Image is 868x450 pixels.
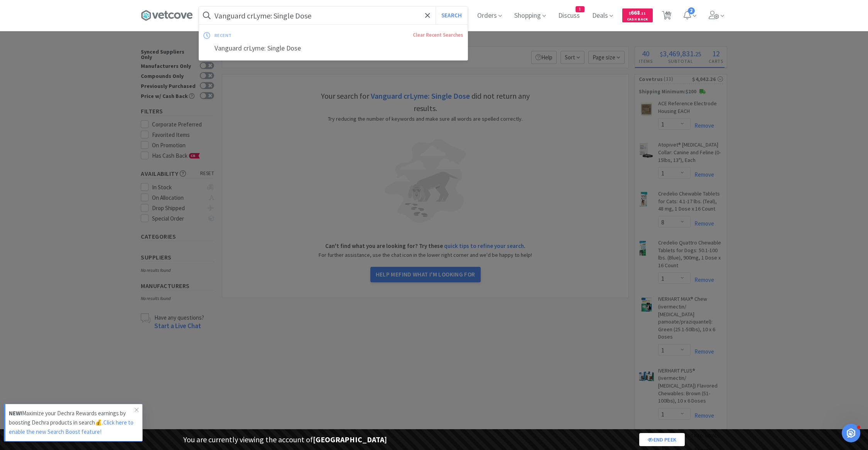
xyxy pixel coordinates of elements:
span: $ [629,11,631,16]
p: You are currently viewing the account of [183,433,387,446]
a: Discuss1 [555,12,583,19]
p: Maximize your Dechra Rewards earnings by boosting Dechra products in search💰. [9,409,135,437]
input: Search by item, sku, manufacturer, ingredient, size... [199,7,468,24]
span: 1 [576,7,584,12]
button: Search [436,7,468,24]
a: End Peek [639,433,685,446]
a: 40 [659,13,675,20]
strong: [GEOGRAPHIC_DATA] [313,435,387,444]
div: Vanguard crLyme: Single Dose [199,41,468,56]
a: Clear Recent Searches [413,32,463,38]
span: . 11 [640,11,646,16]
span: Cash Back [627,17,648,22]
iframe: Intercom live chat [842,424,860,442]
a: $668.11Cash Back [622,5,653,26]
span: 668 [629,9,646,16]
div: recent [214,29,323,41]
strong: NEW! [9,410,22,417]
span: 2 [688,7,695,14]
